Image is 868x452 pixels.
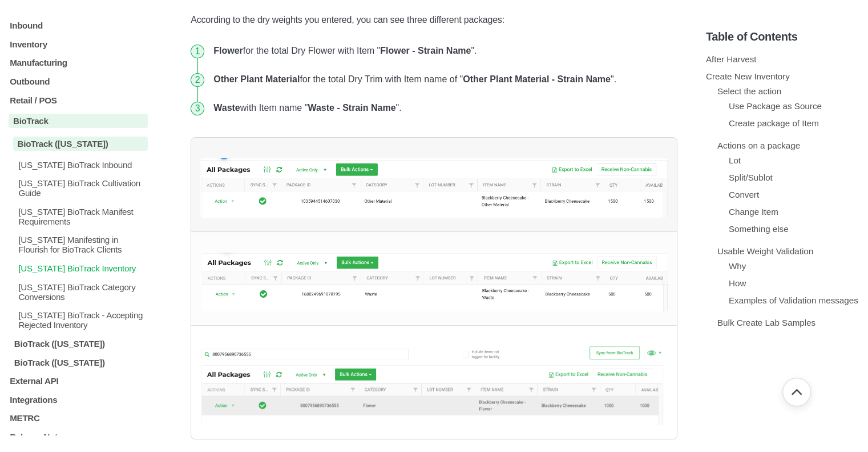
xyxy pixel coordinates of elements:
[200,346,668,426] img: screenshot-2024-08-14-at-4-05-53-pm.png
[213,46,243,55] strong: Flower
[717,86,781,96] a: Select the action
[729,278,746,288] a: How
[9,263,148,273] a: [US_STATE] BioTrack Inventory
[209,94,677,122] li: with Item name " ".
[380,46,471,55] strong: Flower - Strain Name
[9,114,148,128] a: BioTrack
[9,39,148,49] a: Inventory
[17,282,148,302] p: [US_STATE] BioTrack Category Conversions
[9,310,148,330] a: [US_STATE] BioTrack - Accepting Rejected Inventory
[9,207,148,226] a: [US_STATE] BioTrack Manifest Requirements
[9,58,148,67] a: Manufacturing
[9,21,148,30] a: Inbound
[717,318,815,327] a: Bulk Create Lab Samples
[706,11,859,435] section: Table of Contents
[13,339,148,349] p: BioTrack ([US_STATE])
[717,141,800,150] a: Actions on a package
[782,378,811,406] button: Go back to top of document
[213,103,240,113] strong: Waste
[17,310,148,330] p: [US_STATE] BioTrack - Accepting Rejected Inventory
[200,158,668,218] img: screenshot-2024-08-14-at-4-07-23-pm.png
[13,357,148,367] p: BioTrack ([US_STATE])
[13,137,148,151] p: BioTrack ([US_STATE])
[17,207,148,226] p: [US_STATE] BioTrack Manifest Requirements
[9,432,148,442] a: Release Notes
[729,295,858,305] a: Examples of Validation messages
[191,13,677,27] p: According to the dry weights you entered, you can see three different packages:
[9,357,148,367] a: BioTrack ([US_STATE])
[729,261,746,271] a: Why
[729,173,773,182] a: Split/Sublot
[209,37,677,65] li: for the total Dry Flower with Item " ".
[17,159,148,169] p: [US_STATE] BioTrack Inbound
[729,118,819,128] a: Create package of Item
[9,159,148,169] a: [US_STATE] BioTrack Inbound
[9,339,148,349] a: BioTrack ([US_STATE])
[717,246,813,256] a: Usable Weight Validation
[17,178,148,198] p: [US_STATE] BioTrack Cultivation Guide
[213,74,300,84] strong: Other Plant Material
[729,155,741,165] a: Lot
[706,30,859,43] h5: Table of Contents
[9,178,148,198] a: [US_STATE] BioTrack Cultivation Guide
[9,376,148,386] a: External API
[200,253,668,311] img: screenshot-2024-08-14-at-4-06-56-pm.png
[729,190,759,199] a: Convert
[9,137,148,151] a: BioTrack ([US_STATE])
[706,71,790,81] a: Create New Inventory
[729,207,778,217] a: Change Item
[9,282,148,302] a: [US_STATE] BioTrack Category Conversions
[308,103,395,113] strong: Waste - Strain Name
[729,224,789,234] a: Something else
[9,235,148,254] a: [US_STATE] Manifesting in Flourish for BioTrack Clients
[706,54,757,64] a: After Harvest
[9,413,148,423] a: METRC
[209,65,677,94] li: for the total Dry Trim with Item name of " ".
[17,263,148,273] p: [US_STATE] BioTrack Inventory
[9,95,148,105] a: Retail / POS
[17,235,148,254] p: [US_STATE] Manifesting in Flourish for BioTrack Clients
[9,77,148,86] a: Outbound
[463,74,611,84] strong: Other Plant Material - Strain Name
[729,101,822,111] a: Use Package as Source
[9,395,148,405] a: Integrations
